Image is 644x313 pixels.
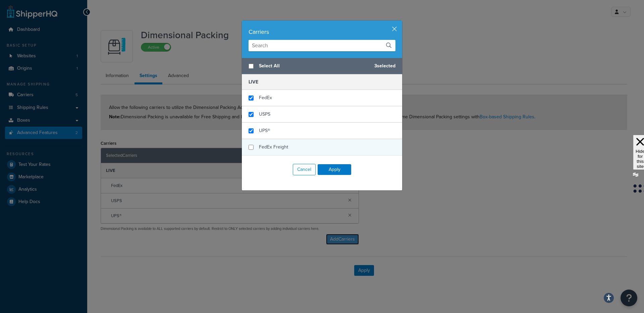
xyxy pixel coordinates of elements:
[259,111,270,118] span: USPS
[259,143,288,150] span: FedEx Freight
[249,27,395,37] div: Carriers
[242,58,402,74] div: 3 selected
[259,61,369,71] span: Select All
[259,127,270,134] span: UPS®
[249,40,395,51] input: Search
[242,74,402,90] h5: LIVE
[318,164,351,175] button: Apply
[259,94,272,101] span: FedEx
[293,164,316,175] button: Cancel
